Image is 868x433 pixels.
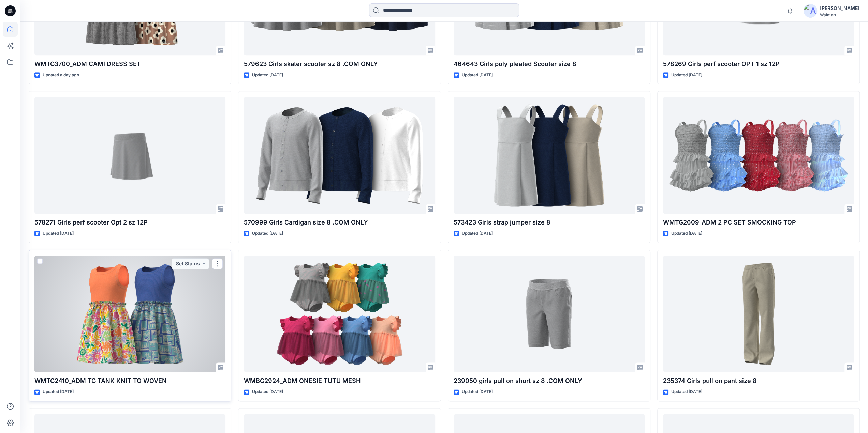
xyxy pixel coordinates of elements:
[820,12,859,17] div: Walmart
[244,59,435,69] p: 579623 Girls skater scooter sz 8 .COM ONLY
[244,218,435,227] p: 570999 Girls Cardigan size 8 .COM ONLY
[252,72,283,79] p: Updated [DATE]
[663,218,854,227] p: WMTG2609_ADM 2 PC SET SMOCKING TOP
[34,97,225,214] a: 578271 Girls perf scooter Opt 2 sz 12P
[244,376,435,386] p: WMBG2924_ADM ONESIE TUTU MESH
[43,230,74,237] p: Updated [DATE]
[454,59,645,69] p: 464643 Girls poly pleated Scooter size 8
[43,388,74,396] p: Updated [DATE]
[454,376,645,386] p: 239050 girls pull on short sz 8 .COM ONLY
[34,218,225,227] p: 578271 Girls perf scooter Opt 2 sz 12P
[462,72,493,79] p: Updated [DATE]
[454,256,645,372] a: 239050 girls pull on short sz 8 .COM ONLY
[663,59,854,69] p: 578269 Girls perf scooter OPT 1 sz 12P
[34,376,225,386] p: WMTG2410_ADM TG TANK KNIT TO WOVEN
[244,97,435,214] a: 570999 Girls Cardigan size 8 .COM ONLY
[252,388,283,396] p: Updated [DATE]
[244,256,435,372] a: WMBG2924_ADM ONESIE TUTU MESH
[462,230,493,237] p: Updated [DATE]
[454,218,645,227] p: 573423 Girls strap jumper size 8
[671,388,702,396] p: Updated [DATE]
[671,72,702,79] p: Updated [DATE]
[804,4,817,18] img: avatar
[43,72,79,79] p: Updated a day ago
[34,256,225,372] a: WMTG2410_ADM TG TANK KNIT TO WOVEN
[252,230,283,237] p: Updated [DATE]
[462,388,493,396] p: Updated [DATE]
[663,97,854,214] a: WMTG2609_ADM 2 PC SET SMOCKING TOP
[454,97,645,214] a: 573423 Girls strap jumper size 8
[663,376,854,386] p: 235374 Girls pull on pant size 8
[663,256,854,372] a: 235374 Girls pull on pant size 8
[671,230,702,237] p: Updated [DATE]
[34,59,225,69] p: WMTG3700_ADM CAMI DRESS SET
[820,4,859,12] div: [PERSON_NAME]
